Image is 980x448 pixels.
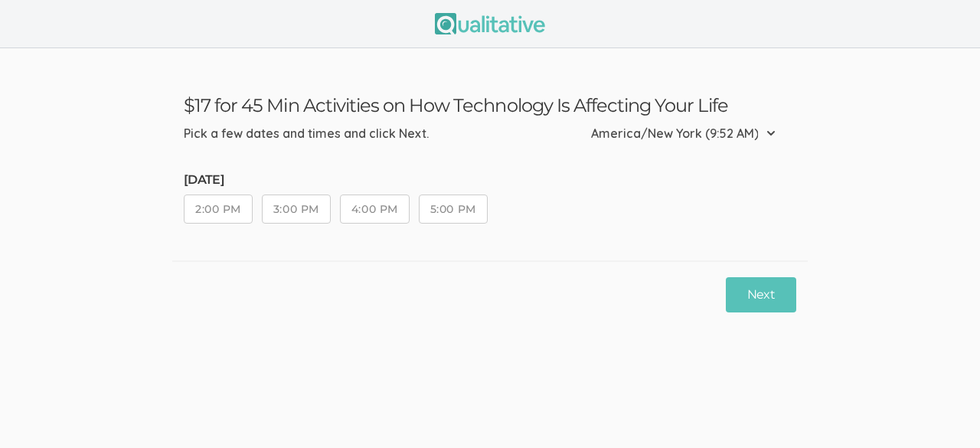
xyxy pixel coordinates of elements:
button: 3:00 PM [262,195,331,224]
h3: $17 for 45 Min Activities on How Technology Is Affecting Your Life [184,94,796,116]
button: Next [726,277,796,313]
button: 2:00 PM [184,195,253,224]
button: 4:00 PM [340,195,410,224]
div: Pick a few dates and times and click Next. [184,125,429,142]
img: Qualitative [435,13,545,34]
button: 5:00 PM [419,195,488,224]
h5: [DATE] [184,173,497,187]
